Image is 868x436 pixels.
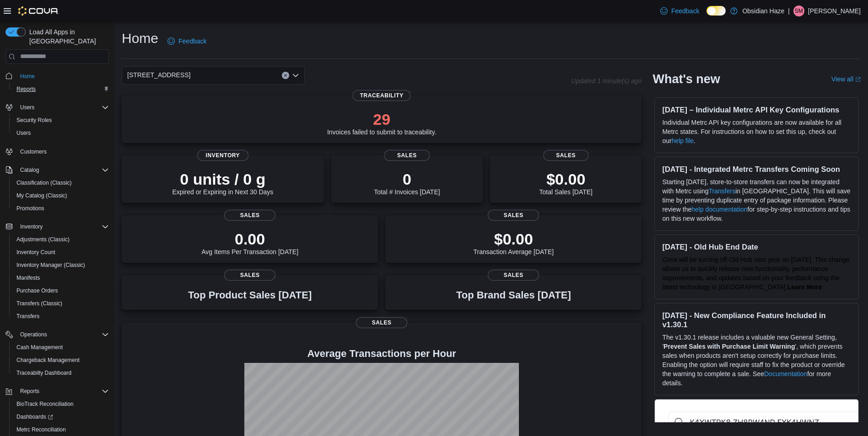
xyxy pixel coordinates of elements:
[20,331,47,338] span: Operations
[16,165,109,175] span: Catalog
[16,117,52,124] span: Security Roles
[691,206,747,213] a: help documentation
[13,203,48,214] a: Promotions
[13,285,109,296] span: Purchase Orders
[13,128,109,138] span: Users
[356,317,407,328] span: Sales
[16,146,50,157] a: Customers
[13,84,109,95] span: Reports
[2,220,113,233] button: Inventory
[164,32,210,50] a: Feedback
[16,329,51,340] button: Operations
[13,367,75,378] a: Traceabilty Dashboard
[9,83,113,96] button: Reports
[26,27,109,46] span: Load All Apps in [GEOGRAPHIC_DATA]
[2,164,113,176] button: Catalog
[224,210,275,221] span: Sales
[292,72,299,79] button: Open list of options
[20,166,39,174] span: Catalog
[374,170,440,196] div: Total # Invoices [DATE]
[13,411,109,422] span: Dashboards
[13,355,109,366] span: Chargeback Management
[16,205,44,212] span: Promotions
[13,260,89,271] a: Inventory Manager (Classic)
[20,104,34,111] span: Users
[9,310,113,323] button: Transfers
[2,385,113,398] button: Reports
[16,356,80,364] span: Chargeback Management
[18,6,59,16] img: Cova
[13,298,109,309] span: Transfers (Classic)
[16,70,109,82] span: Home
[543,150,588,161] span: Sales
[2,145,113,158] button: Customers
[787,283,822,291] strong: Learn More
[13,424,70,435] a: Metrc Reconciliation
[474,230,554,248] p: $0.00
[13,190,109,201] span: My Catalog (Classic)
[16,329,109,340] span: Operations
[2,69,113,83] button: Home
[571,77,642,85] p: Updated 1 minute(s) ago
[9,271,113,284] button: Manifests
[13,399,109,409] span: BioTrack Reconciliation
[662,333,851,388] p: The v1.30.1 release includes a valuable new General Setting, ' ', which prevents sales when produ...
[9,341,113,354] button: Cash Management
[16,400,74,408] span: BioTrack Reconciliation
[16,129,31,137] span: Users
[13,285,62,296] a: Purchase Orders
[9,176,113,189] button: Classification (Classic)
[16,221,46,232] button: Inventory
[172,170,273,196] div: Expired or Expiring in Next 30 Days
[662,311,851,329] h3: [DATE] - New Compliance Feature Included in v1.30.1
[831,75,861,83] a: View allExternal link
[662,118,851,145] p: Individual Metrc API key configurations are now available for all Metrc states. For instructions ...
[9,233,113,246] button: Adjustments (Classic)
[129,348,634,359] h4: Average Transactions per Hour
[488,210,539,221] span: Sales
[855,77,861,82] svg: External link
[13,247,109,258] span: Inventory Count
[539,170,593,196] div: Total Sales [DATE]
[327,110,437,136] div: Invoices failed to submit to traceability.
[20,388,39,395] span: Reports
[178,37,206,46] span: Feedback
[456,290,571,301] h3: Top Brand Sales [DATE]
[13,247,59,258] a: Inventory Count
[662,165,851,174] h3: [DATE] - Integrated Metrc Transfers Coming Soon
[671,6,699,16] span: Feedback
[474,230,554,255] div: Transaction Average [DATE]
[201,230,298,255] div: Avg Items Per Transaction [DATE]
[353,90,411,101] span: Traceability
[16,261,85,269] span: Inventory Manager (Classic)
[9,246,113,259] button: Inventory Count
[16,386,43,397] button: Reports
[13,342,66,353] a: Cash Management
[2,328,113,341] button: Operations
[13,399,77,409] a: BioTrack Reconciliation
[16,179,72,186] span: Classification (Classic)
[127,69,190,80] span: [STREET_ADDRESS]
[662,105,851,114] h3: [DATE] – Individual Metrc API Key Configurations
[16,313,39,320] span: Transfers
[16,236,70,243] span: Adjustments (Classic)
[13,367,109,378] span: Traceabilty Dashboard
[16,274,40,282] span: Manifests
[652,72,720,86] h2: What's new
[662,177,851,223] p: Starting [DATE], store-to-store transfers can now be integrated with Metrc using in [GEOGRAPHIC_D...
[13,424,109,435] span: Metrc Reconciliation
[13,177,109,188] span: Classification (Classic)
[742,5,784,16] p: Obsidian Haze
[16,102,38,113] button: Users
[13,115,109,126] span: Security Roles
[16,300,62,307] span: Transfers (Classic)
[13,298,66,309] a: Transfers (Classic)
[13,234,109,245] span: Adjustments (Classic)
[657,2,703,20] a: Feedback
[16,386,109,397] span: Reports
[16,102,109,113] span: Users
[13,115,55,126] a: Security Roles
[16,344,63,351] span: Cash Management
[20,223,43,230] span: Inventory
